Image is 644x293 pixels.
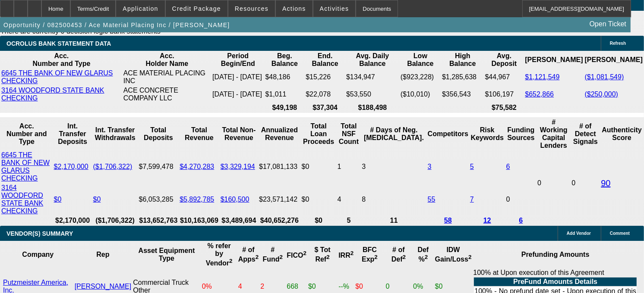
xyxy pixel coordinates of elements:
button: Credit Package [166,0,227,17]
span: VENDOR(S) SUMMARY [6,230,73,237]
button: Actions [276,0,313,17]
b: PreFund Amounts Details [513,278,597,285]
div: $23,571,142 [259,196,300,203]
td: 1 [337,151,361,183]
a: 5 [470,163,474,170]
b: # of Apps [238,246,259,263]
sup: 2 [256,254,259,260]
a: 3 [428,163,432,170]
td: $44,967 [485,69,524,85]
th: Total Loan Proceeds [301,118,336,150]
td: $0 [301,151,336,183]
a: $652,866 [525,90,554,98]
th: High Balance [442,52,484,68]
th: $10,163,069 [179,216,219,225]
th: Avg. Daily Balance [346,52,399,68]
td: $0 [301,184,336,215]
td: $1,011 [265,86,305,103]
td: $48,186 [265,69,305,85]
th: Annualized Revenue [259,118,300,150]
a: 6 [519,217,523,224]
td: [DATE] - [DATE] [212,86,264,103]
td: [DATE] - [DATE] [212,69,264,85]
th: Int. Transfer Withdrawals [93,118,138,150]
td: 0 [506,184,537,215]
th: Low Balance [400,52,441,68]
td: $1,285,638 [442,69,484,85]
th: # of Detect Signals [571,118,600,150]
b: FICO [287,252,306,259]
span: Opportunity / 082500453 / Ace Material Placing Inc / [PERSON_NAME] [3,22,230,28]
th: $3,489,694 [220,216,258,225]
th: Beg. Balance [265,52,305,68]
th: $37,304 [305,103,345,112]
a: 58 [444,217,452,224]
b: % refer by Vendor [206,242,233,267]
span: 0 [537,179,541,187]
a: 3164 WOODFORD STATE BANK CHECKING [1,87,104,102]
sup: 2 [229,258,232,264]
th: Total Non-Revenue [220,118,258,150]
a: 6 [506,163,510,170]
th: $13,652,763 [139,216,179,225]
span: OCROLUS BANK STATEMENT DATA [6,40,111,47]
span: Comment [610,231,630,236]
th: [PERSON_NAME] [584,52,643,68]
td: $134,947 [346,69,399,85]
a: 55 [428,196,436,203]
th: $0 [301,216,336,225]
th: ($1,706,322) [93,216,138,225]
td: $356,543 [442,86,484,103]
a: 7 [470,196,474,203]
b: # Fund [263,246,283,263]
th: $40,652,276 [259,216,300,225]
td: $7,599,478 [139,151,179,183]
a: 3164 WOODFORD STATE BANK CHECKING [1,184,43,215]
b: $ Tot Ref [315,246,331,263]
td: $15,226 [305,69,345,85]
a: 6645 THE BANK OF NEW GLARUS CHECKING [1,151,50,182]
button: Activities [313,0,356,17]
sup: 2 [374,254,377,260]
a: $160,500 [221,196,249,203]
span: Actions [282,5,306,12]
button: Resources [228,0,275,17]
th: Risk Keywords [470,118,505,150]
th: # Working Capital Lenders [537,118,570,150]
a: $0 [93,196,101,203]
a: Open Ticket [586,17,630,31]
sup: 2 [425,254,428,260]
a: 6645 THE BANK OF NEW GLARUS CHECKING [1,69,113,84]
th: [PERSON_NAME] [524,52,583,68]
th: Acc. Number and Type [1,52,122,68]
th: Avg. Deposit [485,52,524,68]
td: $106,197 [485,86,524,103]
th: Total Deposits [139,118,179,150]
sup: 2 [326,254,329,260]
th: $75,582 [485,103,524,112]
th: Total Revenue [179,118,219,150]
b: Rep [96,251,109,258]
a: ($1,081,549) [585,73,624,81]
b: Company [22,251,54,258]
span: Credit Package [172,5,221,12]
span: Resources [235,5,268,12]
b: BFC Exp [362,246,378,263]
th: Int. Transfer Deposits [54,118,92,150]
th: Competitors [427,118,469,150]
td: 3 [361,151,426,183]
th: 5 [337,216,361,225]
td: 8 [361,184,426,215]
th: $49,198 [265,103,305,112]
sup: 2 [468,254,471,260]
b: IRR [338,252,354,259]
sup: 2 [303,250,306,256]
th: End. Balance [305,52,345,68]
th: $2,170,000 [54,216,92,225]
td: ACE MATERIAL PLACING INC [123,69,211,85]
td: ($923,228) [400,69,441,85]
span: Activities [320,5,349,12]
th: 11 [361,216,426,225]
a: 90 [601,178,610,188]
b: IDW Gain/Loss [435,246,472,263]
